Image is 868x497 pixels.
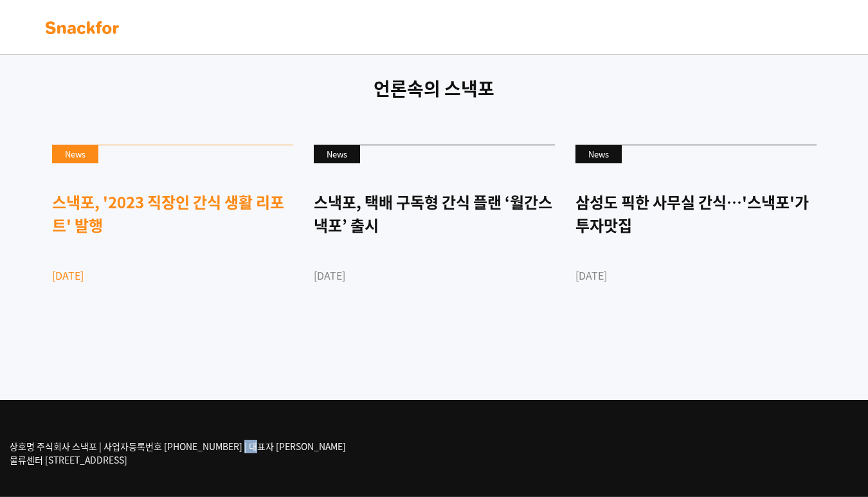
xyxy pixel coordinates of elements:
[314,190,555,237] div: 스낵포, 택배 구독형 간식 플랜 ‘월간스낵포’ 출시
[52,145,98,163] div: News
[10,440,346,467] p: 상호명 주식회사 스낵포 | 사업자등록번호 [PHONE_NUMBER] | 대표자 [PERSON_NAME] 물류센터 [STREET_ADDRESS]
[314,145,360,163] div: News
[52,145,293,328] a: News 스낵포, '2023 직장인 간식 생활 리포트' 발행 [DATE]
[575,190,817,237] div: 삼성도 픽한 사무실 간식…'스낵포'가 투자맛집
[575,267,817,283] div: [DATE]
[314,145,555,328] a: News 스낵포, 택배 구독형 간식 플랜 ‘월간스낵포’ 출시 [DATE]
[314,267,555,283] div: [DATE]
[42,75,826,102] p: 언론속의 스낵포
[42,17,123,38] img: background-main-color.svg
[52,190,293,237] div: 스낵포, '2023 직장인 간식 생활 리포트' 발행
[575,145,622,163] div: News
[52,267,293,283] div: [DATE]
[575,145,817,328] a: News 삼성도 픽한 사무실 간식…'스낵포'가 투자맛집 [DATE]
